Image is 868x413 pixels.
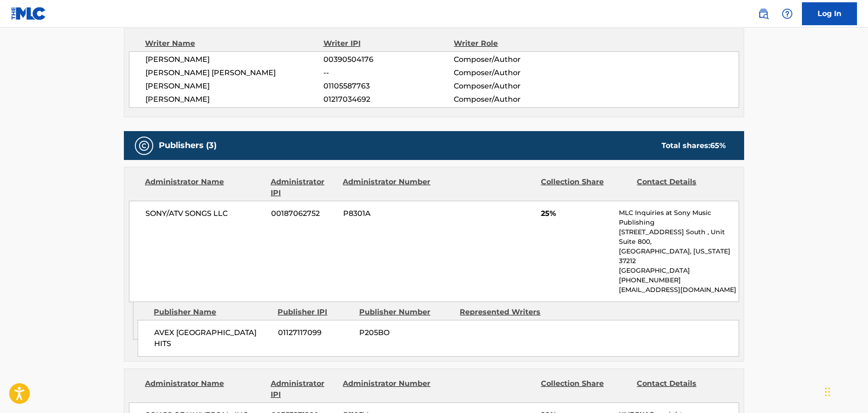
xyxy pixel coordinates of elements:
div: Writer Role [454,38,573,49]
div: Publisher Name [154,307,271,318]
span: Composer/Author [454,81,573,92]
div: Contact Details [637,176,726,198]
img: Publishers [139,140,150,151]
p: [GEOGRAPHIC_DATA], [US_STATE] 37212 [619,247,739,266]
div: Drag [825,378,830,406]
div: Writer IPI [323,38,454,49]
span: Composer/Author [454,54,573,65]
span: Composer/Author [454,67,573,78]
div: Administrator Name [145,378,264,400]
span: 01127117099 [278,327,352,338]
p: [PHONE_NUMBER] [619,275,739,285]
img: help [782,8,793,19]
div: Publisher IPI [278,307,352,318]
div: Publisher Number [359,307,453,318]
span: 25% [541,208,612,219]
div: Help [778,5,796,23]
span: AVEX [GEOGRAPHIC_DATA] HITS [154,327,271,349]
img: MLC Logo [11,7,46,20]
div: Collection Share [541,378,630,400]
span: 65 % [710,141,726,150]
span: SONY/ATV SONGS LLC [145,208,264,219]
div: Writer Name [145,38,323,49]
a: Log In [802,2,857,25]
span: 00390504176 [323,54,454,65]
span: 00187062752 [271,208,336,219]
iframe: Chat Widget [822,369,868,413]
span: P8301A [343,208,432,219]
div: Administrator Number [343,176,432,198]
div: Contact Details [637,378,726,400]
span: -- [323,67,454,78]
p: [GEOGRAPHIC_DATA] [619,266,739,275]
span: [PERSON_NAME] [PERSON_NAME] [145,67,323,78]
span: 01217034692 [323,94,454,105]
span: P205BO [359,327,453,338]
span: [PERSON_NAME] [145,94,323,105]
div: Administrator IPI [271,176,336,198]
div: Represented Writers [460,307,553,318]
div: Collection Share [541,176,630,198]
p: [EMAIL_ADDRESS][DOMAIN_NAME] [619,285,739,295]
a: Public Search [754,5,773,23]
div: Total shares: [662,140,726,151]
h5: Publishers (3) [159,140,217,151]
p: [STREET_ADDRESS] South , Unit Suite 800, [619,227,739,247]
div: Administrator Number [343,378,432,400]
span: Composer/Author [454,94,573,105]
img: search [758,8,769,19]
div: Administrator Name [145,176,264,198]
span: [PERSON_NAME] [145,54,323,65]
p: MLC Inquiries at Sony Music Publishing [619,208,739,227]
div: Administrator IPI [271,378,336,400]
span: 01105587763 [323,81,454,92]
span: [PERSON_NAME] [145,81,323,92]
